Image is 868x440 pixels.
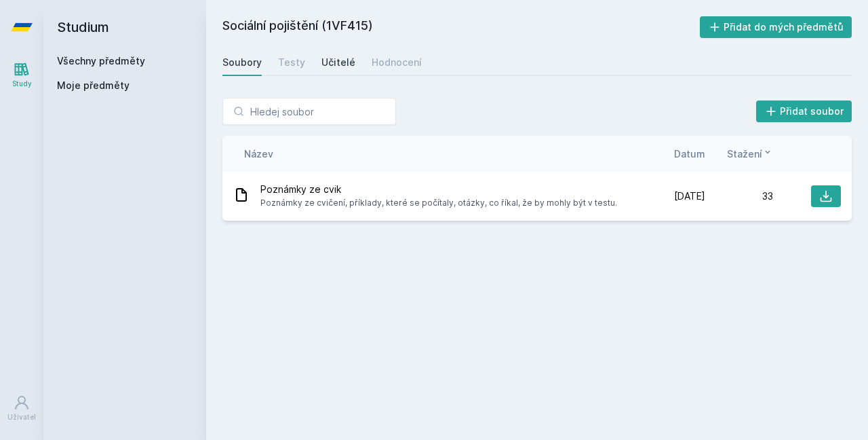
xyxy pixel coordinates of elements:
a: Hodnocení [372,49,422,76]
a: Všechny předměty [57,55,145,67]
button: Datum [674,147,705,161]
button: Stažení [727,147,773,161]
div: Soubory [222,56,262,69]
span: Poznámky ze cvičení, příklady, které se počítaly, otázky, co říkal, že by mohly být v testu. [260,196,617,210]
span: Stažení [727,147,762,161]
h2: Sociální pojištění (1VF415) [222,16,700,38]
span: [DATE] [674,189,705,203]
span: Poznámky ze cvik [260,183,617,196]
button: Název [244,147,273,161]
a: Soubory [222,49,262,76]
a: Učitelé [321,49,355,76]
div: Testy [278,56,305,69]
div: 33 [705,189,773,203]
span: Moje předměty [57,79,130,92]
div: Učitelé [321,56,355,69]
a: Study [3,54,41,96]
input: Hledej soubor [222,98,396,125]
button: Přidat soubor [756,100,852,122]
a: Uživatel [3,388,41,429]
a: Testy [278,49,305,76]
button: Přidat do mých předmětů [700,16,852,38]
div: Study [12,79,32,89]
div: Uživatel [7,412,36,422]
div: Hodnocení [372,56,422,69]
